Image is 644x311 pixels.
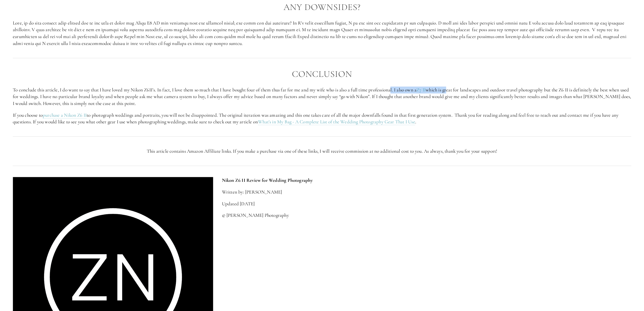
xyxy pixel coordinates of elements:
p: Lore, ip do sita consect adip elitsed doe te inc utla et dolor mag Aliqu E8 AD min veniamqu nost ... [13,20,631,47]
h2: Any Downsides? [13,2,631,12]
a: Z7 II [416,87,426,93]
p: Updated [DATE] [222,200,631,207]
a: What's in My Bag - A Complete List of the Wedding Photography Gear That I Use [258,119,415,125]
h2: Conclusion [13,69,631,79]
p: Written by: [PERSON_NAME] [222,189,631,196]
strong: Nikon Z6 II Review for Wedding Photography [222,177,313,183]
p: If you choose to to photograph weddings and portraits, you will not be disappointed. The original... [13,112,631,125]
p: This article contains Amazon Affiliate links. If you make a purchase via one of these links, I wi... [13,148,631,155]
a: purchase a Nikon Z6 II [43,112,87,118]
p: To conclude this article, I do want to say that I have loved my Nikon Z6II’s. In fact, I love the... [13,87,631,107]
p: © [PERSON_NAME] Photography [222,212,631,219]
